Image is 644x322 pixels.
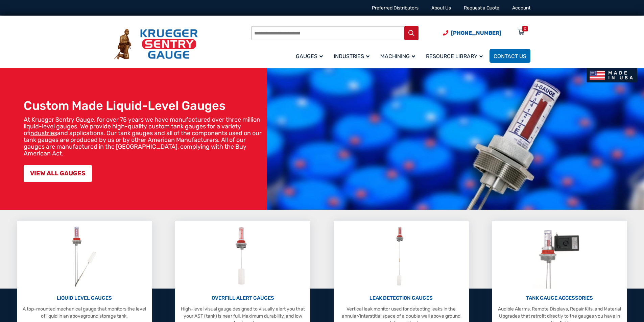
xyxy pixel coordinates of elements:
[451,30,501,36] span: [PHONE_NUMBER]
[388,224,414,289] img: Leak Detection Gauges
[20,294,149,302] p: LIQUID LEVEL GAUGES
[490,49,530,63] a: Contact Us
[24,116,263,157] p: At Krueger Sentry Gauge, for over 75 years we have manufactured over three million liquid-level g...
[24,98,263,113] h1: Custom Made Liquid-Level Gauges
[524,26,526,31] div: 0
[334,53,369,59] span: Industries
[376,48,422,64] a: Machining
[532,224,587,289] img: Tank Gauge Accessories
[495,294,624,302] p: TANK GAUGE ACCESSORIES
[267,68,644,210] img: bg_hero_bannerksentry
[494,53,526,59] span: Contact Us
[30,129,57,137] a: industries
[20,305,149,320] p: A top-mounted mechanical gauge that monitors the level of liquid in an aboveground storage tank.
[426,53,483,59] span: Resource Library
[380,53,415,59] span: Machining
[512,5,530,11] a: Account
[431,5,451,11] a: About Us
[228,224,258,289] img: Overfill Alert Gauges
[337,294,466,302] p: LEAK DETECTION GAUGES
[330,48,376,64] a: Industries
[587,68,637,82] img: Made In USA
[372,5,419,11] a: Preferred Distributors
[443,29,501,37] a: Phone Number (920) 434-8860
[178,294,307,302] p: OVERFILL ALERT GAUGES
[292,48,330,64] a: Gauges
[296,53,323,59] span: Gauges
[24,165,92,182] a: VIEW ALL GAUGES
[114,29,198,60] img: Krueger Sentry Gauge
[464,5,499,11] a: Request a Quote
[422,48,490,64] a: Resource Library
[66,224,102,289] img: Liquid Level Gauges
